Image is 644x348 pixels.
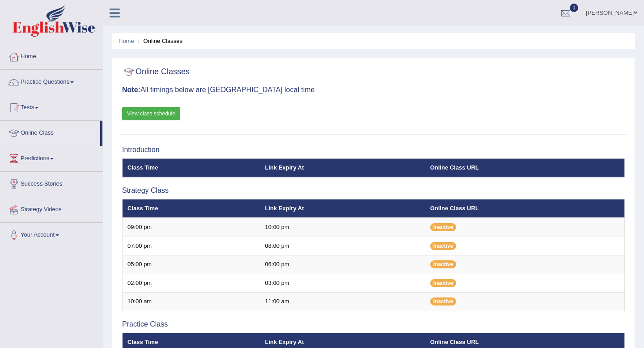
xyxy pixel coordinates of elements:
[260,199,425,218] th: Link Expiry At
[430,260,457,268] span: Inactive
[0,95,102,118] a: Tests
[425,158,625,177] th: Online Class URL
[0,223,102,245] a: Your Account
[122,146,625,154] h3: Introduction
[425,199,625,218] th: Online Class URL
[260,255,425,274] td: 06:00 pm
[122,86,140,93] b: Note:
[136,37,182,45] li: Online Classes
[122,320,625,328] h3: Practice Class
[430,242,457,250] span: Inactive
[260,274,425,293] td: 03:00 pm
[0,197,102,220] a: Strategy Videos
[123,274,260,293] td: 02:00 pm
[260,237,425,255] td: 08:00 pm
[0,146,102,169] a: Predictions
[123,293,260,311] td: 10:00 am
[123,237,260,255] td: 07:00 pm
[123,199,260,218] th: Class Time
[0,121,100,143] a: Online Class
[430,279,457,287] span: Inactive
[122,187,625,195] h3: Strategy Class
[430,297,457,306] span: Inactive
[0,172,102,194] a: Success Stories
[260,158,425,177] th: Link Expiry At
[0,70,102,92] a: Practice Questions
[122,65,190,79] h2: Online Classes
[430,223,457,231] span: Inactive
[123,218,260,237] td: 09:00 pm
[260,293,425,311] td: 11:00 am
[260,218,425,237] td: 10:00 pm
[570,4,579,12] span: 0
[122,107,180,120] a: View class schedule
[119,38,134,44] a: Home
[123,255,260,274] td: 05:00 pm
[123,158,260,177] th: Class Time
[122,86,625,94] h3: All timings below are [GEOGRAPHIC_DATA] local time
[0,44,102,67] a: Home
